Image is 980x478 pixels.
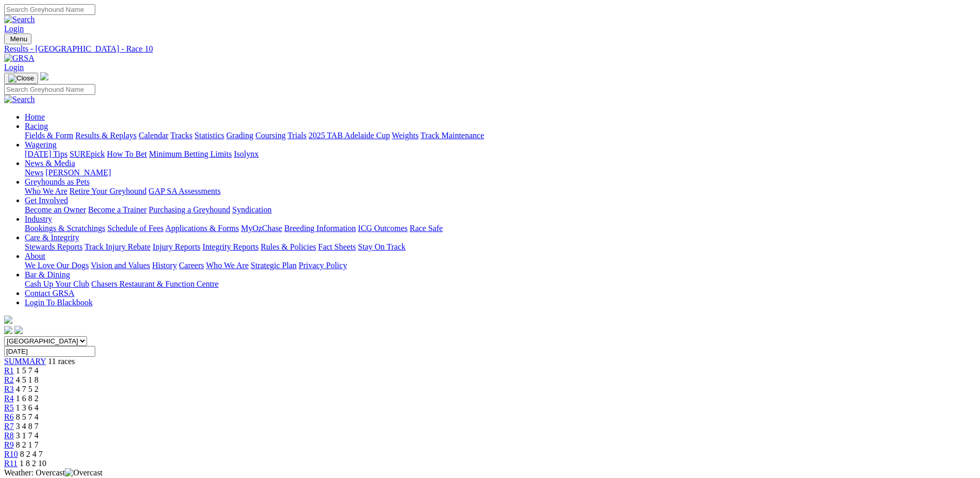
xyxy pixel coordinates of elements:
a: Fields & Form [25,131,73,140]
div: About [25,261,976,270]
a: Get Involved [25,196,68,205]
a: Become a Trainer [88,205,147,214]
a: Rules & Policies [261,242,316,251]
a: Applications & Forms [165,224,239,233]
a: R3 [4,385,14,393]
span: 1 6 8 2 [16,394,39,403]
div: News & Media [25,168,976,177]
a: Retire Your Greyhound [70,187,147,195]
a: Results & Replays [75,131,136,140]
a: MyOzChase [241,224,282,233]
a: Careers [179,261,204,270]
a: Results - [GEOGRAPHIC_DATA] - Race 10 [4,44,976,54]
span: Weather: Overcast [4,468,102,477]
a: Purchasing a Greyhound [149,205,230,214]
button: Toggle navigation [4,73,38,84]
a: ICG Outcomes [358,224,407,233]
a: Bookings & Scratchings [25,224,105,233]
a: Strategic Plan [251,261,297,270]
a: R4 [4,394,14,403]
input: Select date [4,346,95,357]
a: Fact Sheets [318,242,356,251]
span: 8 2 1 7 [16,440,39,449]
a: GAP SA Assessments [149,187,221,195]
a: 2025 TAB Adelaide Cup [308,131,390,140]
a: Wagering [25,140,57,149]
a: Who We Are [25,187,67,195]
span: R10 [4,450,18,458]
span: 8 2 4 7 [20,450,43,458]
a: Coursing [255,131,286,140]
a: Track Injury Rebate [84,242,150,251]
span: R9 [4,440,14,449]
a: About [25,252,45,260]
a: Calendar [139,131,168,140]
a: Statistics [195,131,225,140]
a: Care & Integrity [25,233,79,242]
a: SUMMARY [4,357,46,366]
img: Search [4,95,35,104]
div: Care & Integrity [25,242,976,252]
a: R5 [4,403,14,412]
input: Search [4,84,95,95]
a: Syndication [232,205,271,214]
a: News & Media [25,159,75,168]
a: Stewards Reports [25,242,82,251]
a: Who We Are [206,261,249,270]
a: R6 [4,413,14,421]
a: Tracks [170,131,193,140]
a: Trials [287,131,306,140]
a: Schedule of Fees [107,224,163,233]
a: Contact GRSA [25,289,74,298]
a: We Love Our Dogs [25,261,89,270]
img: facebook.svg [4,326,12,334]
span: 1 3 6 4 [16,403,39,412]
img: twitter.svg [14,326,23,334]
a: R7 [4,422,14,431]
a: Race Safe [409,224,442,233]
a: SUREpick [70,150,105,158]
span: 4 7 5 2 [16,385,39,393]
a: How To Bet [107,150,147,158]
a: Industry [25,215,52,223]
a: R8 [4,431,14,440]
img: Search [4,15,35,24]
a: Isolynx [234,150,259,158]
span: 3 1 7 4 [16,431,39,440]
a: Greyhounds as Pets [25,177,90,186]
a: Vision and Values [91,261,150,270]
span: R1 [4,366,14,375]
div: Get Involved [25,205,976,215]
a: Login To Blackbook [25,298,93,307]
div: Bar & Dining [25,279,976,289]
a: R2 [4,375,14,384]
a: History [152,261,177,270]
a: Weights [392,131,419,140]
img: GRSA [4,54,35,63]
span: 3 4 8 7 [16,422,39,431]
a: Become an Owner [25,205,86,214]
a: Stay On Track [358,242,405,251]
a: R11 [4,459,18,468]
a: Privacy Policy [299,261,347,270]
a: News [25,168,43,177]
button: Toggle navigation [4,34,31,44]
a: Login [4,24,24,33]
span: Menu [10,35,27,43]
span: 1 5 7 4 [16,366,39,375]
div: Racing [25,131,976,140]
a: Racing [25,122,48,130]
a: Cash Up Your Club [25,279,89,288]
span: 1 8 2 10 [20,459,46,468]
div: Greyhounds as Pets [25,187,976,196]
a: Breeding Information [284,224,356,233]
